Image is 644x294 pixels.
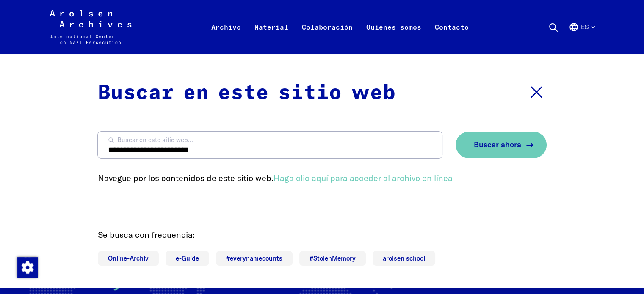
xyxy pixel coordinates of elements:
[274,173,453,183] a: Haga clic aquí para acceder al archivo en línea
[216,251,293,266] a: #everynamecounts
[569,22,594,52] button: Español, selección de idioma
[98,251,159,266] a: Online-Archiv
[248,20,295,54] a: Material
[17,257,37,277] div: Modificar el consentimiento
[205,10,475,44] nav: Principal
[98,228,547,241] p: Se busca con frecuencia:
[98,172,547,184] p: Navegue por los contenidos de este sitio web.
[295,20,359,54] a: Colaboración
[205,20,248,54] a: Archivo
[17,257,38,278] img: Modificar el consentimiento
[474,140,521,149] span: Buscar ahora
[299,251,366,266] a: #StolenMemory
[166,251,209,266] a: e-Guide
[428,20,475,54] a: Contacto
[456,132,547,158] button: Buscar ahora
[98,78,395,108] p: Buscar en este sitio web
[373,251,435,266] a: arolsen school
[359,20,428,54] a: Quiénes somos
